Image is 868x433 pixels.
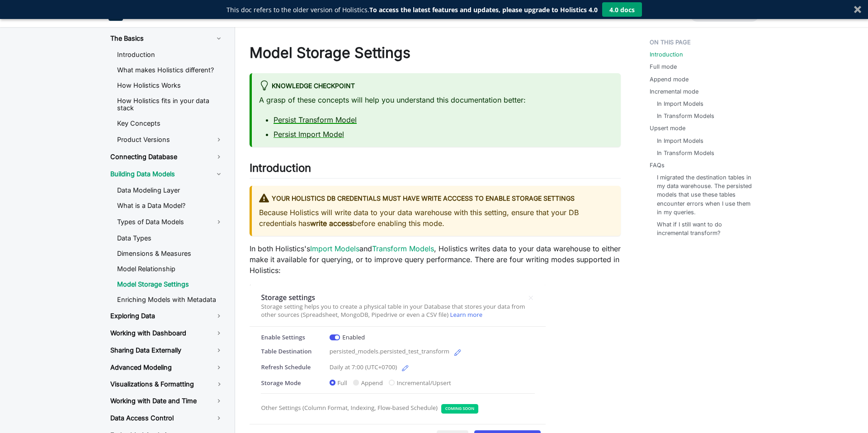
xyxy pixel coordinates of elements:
[650,124,685,132] a: Upsert mode
[650,50,683,59] a: Introduction
[103,166,231,182] a: Building Data Models
[103,308,231,324] a: Exploring Data
[259,193,613,205] div: Your Holistics DB credentials must have write acccess to enable Storage Settings
[110,247,231,260] a: Dimensions & Measures
[250,161,621,179] h2: Introduction
[110,231,231,245] a: Data Types
[110,117,231,130] a: Key Concepts
[226,5,598,14] div: This doc refers to the older version of Holistics.To access the latest features and updates, plea...
[650,62,677,71] a: Full mode
[110,79,231,92] a: How Holistics Works
[250,243,621,276] p: In both Holistics's and , Holistics writes data to your data warehouse to either make it availabl...
[108,6,194,21] a: HolisticsHolistics Docs (3.0)
[110,94,231,115] a: How Holistics fits in your data stack
[110,48,231,61] a: Introduction
[110,278,231,291] a: Model Storage Settings
[103,393,231,409] a: Working with Date and Time
[650,75,689,84] a: Append mode
[310,244,359,253] a: Import Models
[226,5,598,14] p: This doc refers to the older version of Holistics.
[657,173,754,216] a: I migrated the destination tables in my data warehouse. The persisted models that use these table...
[103,343,231,358] a: Sharing Data Externally
[110,184,231,197] a: Data Modeling Layer
[250,44,621,62] h1: Model Storage Settings
[657,99,703,108] a: In Import Models
[259,94,613,105] p: A grasp of these concepts will help you understand this documentation better:
[657,220,754,237] a: What if I still want to do incremental transform?
[208,377,231,391] button: Toggle the collapsible sidebar category 'Visualizations & Formatting'
[650,161,665,169] a: FAQs
[274,115,357,124] a: Persist Transform Model
[110,63,231,77] a: What makes Holistics different?
[110,199,231,212] a: What is a Data Model?
[110,214,231,230] a: Types of Data Models
[650,87,698,96] a: Incremental mode
[103,410,231,426] a: Data Access Control
[110,262,231,276] a: Model Relationship
[657,136,703,145] a: In Import Models
[274,130,344,139] a: Persist Import Model
[103,325,231,341] a: Working with Dashboard
[259,207,613,229] p: Because Holistics will write data to your data warehouse with this setting, ensure that your DB c...
[110,132,231,147] a: Product Versions
[602,2,642,17] button: 4.0 docs
[310,219,353,228] strong: write access
[103,31,231,46] a: The Basics
[657,112,714,120] a: In Transform Models
[372,244,434,253] a: Transform Models
[99,27,235,433] nav: Docs sidebar
[103,360,231,375] a: Advanced Modeling
[369,5,598,14] strong: To access the latest features and updates, please upgrade to Holistics 4.0
[259,80,613,92] div: Knowledge Checkpoint
[103,377,208,391] a: Visualizations & Formatting
[110,293,231,306] a: Enriching Models with Metadata
[103,149,231,165] a: Connecting Database
[657,149,714,157] a: In Transform Models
